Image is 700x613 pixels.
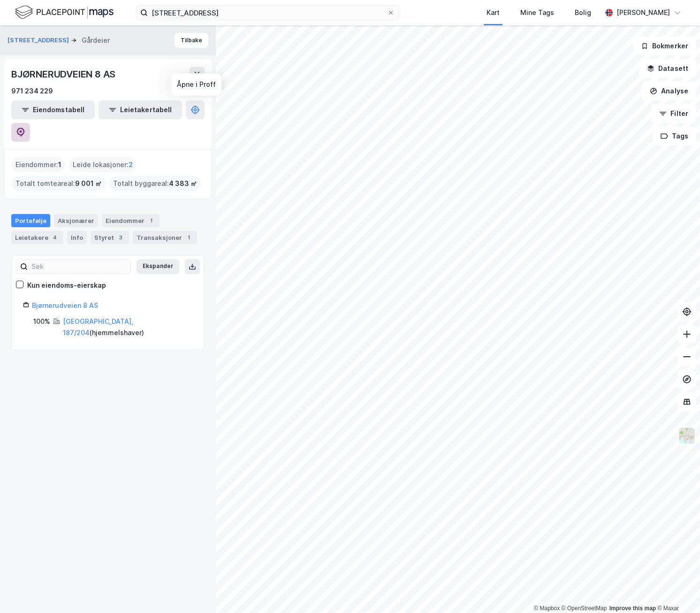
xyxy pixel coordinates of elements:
[15,4,114,21] img: logo.f888ab2527a4732fd821a326f86c7f29.svg
[102,214,160,227] div: Eiendommer
[67,231,87,244] div: Info
[50,233,60,242] div: 4
[63,317,133,337] a: [GEOGRAPHIC_DATA], 187/204
[11,100,95,119] button: Eiendomstabell
[58,159,61,170] span: 1
[129,159,133,170] span: 2
[63,316,193,338] div: ( hjemmelshaver )
[69,157,137,172] div: Leide lokasjoner :
[146,216,156,225] div: 1
[520,7,554,18] div: Mine Tags
[54,214,98,227] div: Aksjonærer
[12,176,106,191] div: Totalt tomteareal :
[28,260,130,274] input: Søk
[11,214,50,227] div: Portefølje
[82,35,110,46] div: Gårdeier
[27,280,106,291] div: Kun eiendoms-eierskap
[651,104,696,123] button: Filter
[8,36,71,45] button: [STREET_ADDRESS]
[534,605,560,612] a: Mapbox
[32,301,98,309] a: Bjørnerudveien 8 AS
[562,605,607,612] a: OpenStreetMap
[75,178,102,189] span: 9 001 ㎡
[653,127,696,146] button: Tags
[616,7,670,18] div: [PERSON_NAME]
[109,176,201,191] div: Totalt byggareal :
[33,316,50,327] div: 100%
[633,37,696,55] button: Bokmerker
[642,82,696,100] button: Analyse
[575,7,591,18] div: Bolig
[169,178,197,189] span: 4 383 ㎡
[11,67,117,82] div: BJØRNERUDVEIEN 8 AS
[99,100,182,119] button: Leietakertabell
[609,605,656,612] a: Improve this map
[653,568,700,613] iframe: Chat Widget
[137,259,179,274] button: Ekspander
[11,85,53,97] div: 971 234 229
[184,233,193,242] div: 1
[639,59,696,78] button: Datasett
[11,231,63,244] div: Leietakere
[487,7,500,18] div: Kart
[12,157,65,172] div: Eiendommer :
[133,231,197,244] div: Transaksjoner
[148,6,387,20] input: Søk på adresse, matrikkel, gårdeiere, leietakere eller personer
[116,233,125,242] div: 3
[91,231,129,244] div: Styret
[175,33,208,48] button: Tilbake
[678,427,696,444] img: Z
